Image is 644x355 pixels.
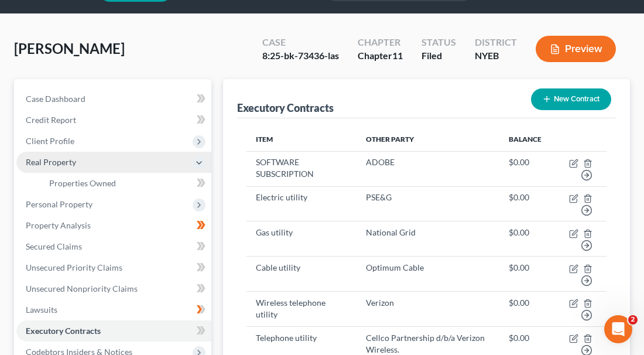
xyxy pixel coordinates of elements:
div: 8:25-bk-73436-las [262,49,339,63]
a: Lawsuits [16,299,211,320]
div: Chapter [358,49,403,63]
a: Case Dashboard [16,88,211,110]
span: 2 [628,315,638,325]
span: 11 [392,50,403,61]
div: NYEB [475,49,517,63]
th: Other Party [357,128,499,151]
div: Case [262,36,339,49]
div: Status [422,36,456,49]
div: Executory Contracts [237,101,334,115]
span: Secured Claims [26,241,82,251]
td: Electric utility [246,186,356,221]
td: PSE&G [357,186,499,221]
a: Properties Owned [40,173,211,194]
span: [PERSON_NAME] [14,40,125,57]
iframe: Intercom live chat [604,315,632,343]
td: Cable utility [246,257,356,292]
td: $0.00 [499,151,551,186]
td: SOFTWARE SUBSCRIPTION [246,151,356,186]
td: Verizon [357,292,499,327]
div: District [475,36,517,49]
th: Item [246,128,356,151]
div: Chapter [358,36,403,49]
a: Unsecured Priority Claims [16,257,211,278]
a: Secured Claims [16,236,211,257]
td: Wireless telephone utility [246,292,356,327]
span: Personal Property [26,199,93,209]
button: New Contract [531,88,611,110]
td: ADOBE [357,151,499,186]
a: Executory Contracts [16,320,211,342]
td: $0.00 [499,257,551,292]
a: Credit Report [16,110,211,131]
td: National Grid [357,221,499,257]
span: Property Analysis [26,220,91,230]
span: Unsecured Nonpriority Claims [26,284,138,293]
td: $0.00 [499,186,551,221]
span: Lawsuits [26,305,57,315]
div: Filed [422,49,456,63]
span: Credit Report [26,115,76,125]
span: Properties Owned [49,178,116,188]
span: Case Dashboard [26,94,85,104]
span: Unsecured Priority Claims [26,262,122,272]
td: $0.00 [499,221,551,257]
span: Executory Contracts [26,326,101,336]
td: Gas utility [246,221,356,257]
span: Real Property [26,157,76,167]
th: Balance [499,128,551,151]
span: Client Profile [26,136,74,146]
td: Optimum Cable [357,257,499,292]
button: Preview [536,36,616,62]
td: $0.00 [499,292,551,327]
a: Property Analysis [16,215,211,236]
a: Unsecured Nonpriority Claims [16,278,211,299]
